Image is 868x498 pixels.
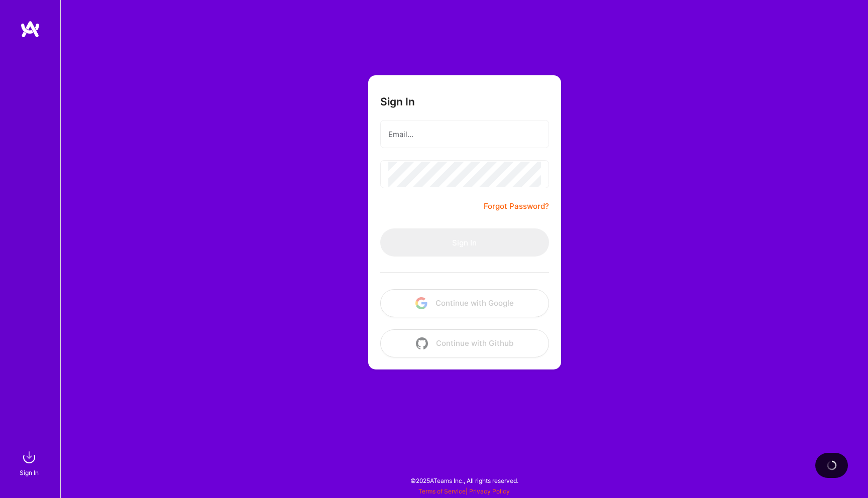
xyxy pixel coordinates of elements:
[19,447,39,467] img: sign in
[21,447,39,478] a: sign inSign In
[418,487,466,495] a: Terms of Service
[418,487,510,495] span: |
[60,468,868,493] div: © 2025 ATeams Inc., All rights reserved.
[380,289,549,317] button: Continue with Google
[416,337,428,349] img: icon
[380,95,415,108] h3: Sign In
[469,487,510,495] a: Privacy Policy
[415,297,427,309] img: icon
[380,329,549,357] button: Continue with Github
[20,467,39,478] div: Sign In
[825,459,838,471] img: loading
[380,228,549,257] button: Sign In
[20,20,40,38] img: logo
[388,121,541,147] input: Email...
[484,200,549,212] a: Forgot Password?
